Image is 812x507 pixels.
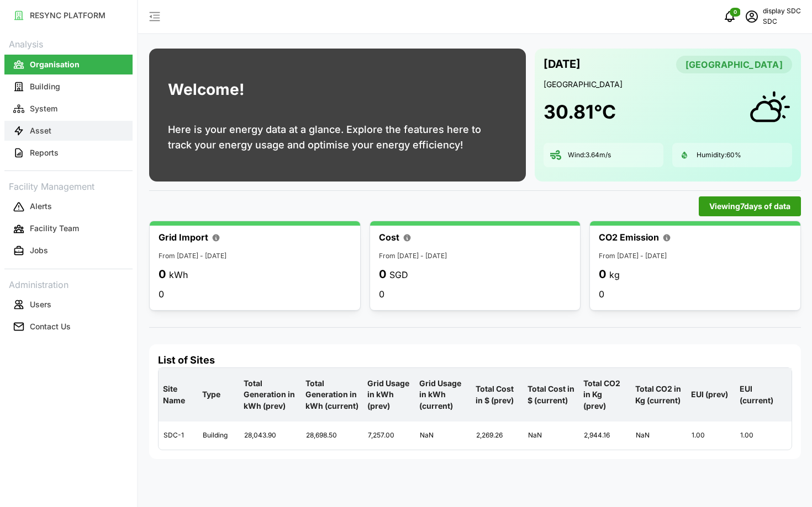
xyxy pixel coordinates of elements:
[198,422,239,449] div: Building
[379,251,572,261] p: From [DATE] - [DATE]
[4,240,133,262] a: Jobs
[159,231,208,244] p: Grid Import
[365,369,413,420] p: Grid Usage in kWh (prev)
[30,321,71,332] p: Contact Us
[303,369,361,420] p: Total Generation in kWh (current)
[736,422,791,449] div: 1.00
[609,268,620,282] p: kg
[568,151,611,160] p: Wind: 3.64 m/s
[4,276,133,292] p: Administration
[4,55,133,74] button: Organisation
[687,422,735,449] div: 1.00
[4,6,133,25] button: RESYNC PLATFORM
[524,422,578,449] div: NaN
[4,98,133,120] a: System
[30,147,59,158] p: Reports
[30,299,51,310] p: Users
[599,231,659,244] p: CO2 Emission
[4,241,133,261] button: Jobs
[4,77,133,97] button: Building
[168,78,244,102] h1: Welcome!
[4,178,133,194] p: Facility Management
[415,422,470,449] div: NaN
[4,76,133,98] a: Building
[161,375,196,415] p: Site Name
[4,295,133,314] button: Users
[697,151,741,160] p: Humidity: 60 %
[30,125,51,136] p: Asset
[544,79,792,90] p: [GEOGRAPHIC_DATA]
[737,375,789,415] p: EUI (current)
[4,218,133,240] a: Facility Team
[30,10,106,21] p: RESYNC PLATFORM
[30,245,48,256] p: Jobs
[599,287,792,301] div: 0
[159,251,351,261] p: From [DATE] - [DATE]
[4,4,133,26] a: RESYNC PLATFORM
[763,6,801,17] p: display SDC
[599,266,606,282] p: 0
[159,287,351,301] div: 0
[4,120,133,142] a: Asset
[379,231,399,244] p: Cost
[240,422,300,449] div: 28,043.90
[4,316,133,338] a: Contact Us
[525,375,577,415] p: Total Cost in $ (current)
[709,197,790,216] span: Viewing 7 days of data
[363,422,414,449] div: 7,257.00
[4,219,133,239] button: Facility Team
[241,369,299,420] p: Total Generation in kWh (prev)
[379,287,572,301] div: 0
[719,6,741,28] button: notifications
[472,422,523,449] div: 2,269.26
[30,223,79,234] p: Facility Team
[599,251,792,261] p: From [DATE] - [DATE]
[4,196,133,218] a: Alerts
[302,422,362,449] div: 28,698.50
[417,369,468,420] p: Grid Usage in kWh (current)
[159,266,166,282] p: 0
[4,143,133,163] button: Reports
[4,121,133,141] button: Asset
[473,375,521,415] p: Total Cost in $ (prev)
[158,353,792,367] h4: List of Sites
[544,100,616,124] h1: 30.81 °C
[200,380,237,409] p: Type
[169,268,188,282] p: kWh
[4,99,133,119] button: System
[4,293,133,316] a: Users
[389,268,408,282] p: SGD
[581,369,628,420] p: Total CO2 in Kg (prev)
[30,201,52,212] p: Alerts
[686,56,783,73] span: [GEOGRAPHIC_DATA]
[4,54,133,76] a: Organisation
[4,142,133,164] a: Reports
[4,197,133,217] button: Alerts
[30,81,60,92] p: Building
[30,103,57,114] p: System
[4,35,133,51] p: Analysis
[4,317,133,337] button: Contact Us
[30,59,80,70] p: Organisation
[379,266,386,282] p: 0
[159,422,197,449] div: SDC-1
[631,422,686,449] div: NaN
[763,17,801,27] p: SDC
[741,6,763,28] button: schedule
[734,8,737,16] span: 0
[579,422,630,449] div: 2,944.16
[168,122,507,153] p: Here is your energy data at a glance. Explore the features here to track your energy usage and op...
[689,380,733,409] p: EUI (prev)
[544,55,581,73] p: [DATE]
[633,375,684,415] p: Total CO2 in Kg (current)
[699,196,801,216] button: Viewing7days of data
